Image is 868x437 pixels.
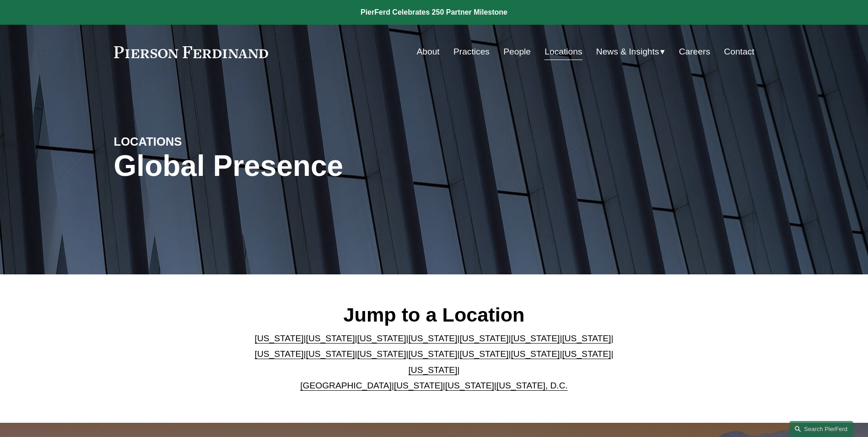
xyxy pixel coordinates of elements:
a: [US_STATE], D.C. [496,381,568,390]
a: [US_STATE] [394,381,443,390]
a: [US_STATE] [357,333,406,343]
a: [US_STATE] [409,365,458,375]
a: About [417,43,440,60]
a: Careers [679,43,710,60]
a: [US_STATE] [409,333,458,343]
a: Contact [724,43,754,60]
a: [US_STATE] [511,333,560,343]
a: [US_STATE] [306,349,355,359]
span: News & Insights [596,44,659,60]
a: Search this site [789,421,853,437]
a: [US_STATE] [562,333,611,343]
a: [US_STATE] [459,333,508,343]
p: | | | | | | | | | | | | | | | | | | [247,331,621,394]
a: [US_STATE] [409,349,458,359]
a: [GEOGRAPHIC_DATA] [300,381,392,390]
a: [US_STATE] [562,349,611,359]
a: Locations [545,43,582,60]
a: [US_STATE] [459,349,508,359]
a: [US_STATE] [357,349,406,359]
a: [US_STATE] [445,381,494,390]
a: folder dropdown [596,43,665,60]
a: Practices [453,43,490,60]
h4: LOCATIONS [114,134,274,149]
a: [US_STATE] [306,333,355,343]
a: [US_STATE] [511,349,560,359]
a: People [503,43,531,60]
a: [US_STATE] [255,333,304,343]
h1: Global Presence [114,149,541,183]
a: [US_STATE] [255,349,304,359]
h2: Jump to a Location [247,303,621,327]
